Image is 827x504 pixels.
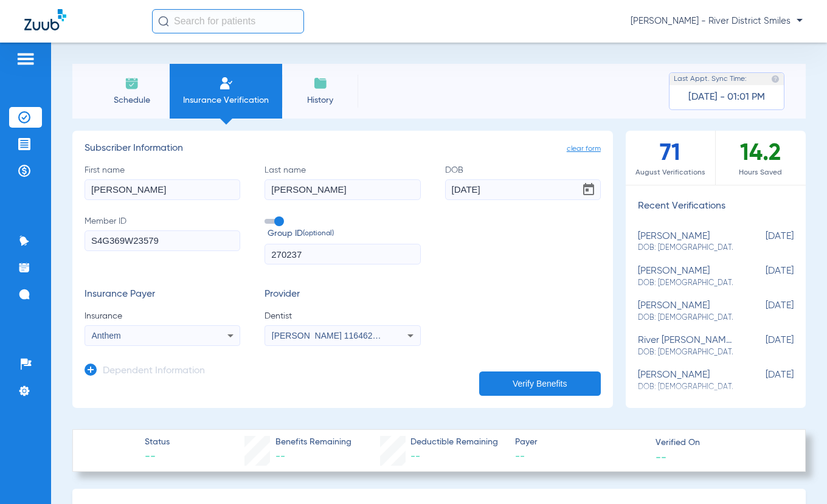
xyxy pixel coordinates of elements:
img: Zuub Logo [24,9,66,30]
div: 14.2 [716,131,806,185]
iframe: Chat Widget [766,446,827,504]
h3: Subscriber Information [85,143,601,155]
span: DOB: [DEMOGRAPHIC_DATA] [638,312,733,323]
h3: Dependent Information [103,365,205,378]
label: First name [85,164,240,200]
img: Schedule [125,76,139,91]
span: Last Appt. Sync Time: [674,73,747,85]
div: [PERSON_NAME] [638,370,733,392]
span: Hours Saved [716,167,806,179]
span: Verified On [656,437,786,449]
span: Dentist [265,310,420,322]
input: First name [85,179,240,200]
span: August Verifications [626,167,715,179]
span: Deductible Remaining [410,436,498,449]
span: [DATE] [733,266,794,288]
button: Verify Benefits [479,371,601,396]
span: History [291,94,349,106]
label: Last name [265,164,420,200]
span: Insurance Verification [179,94,273,106]
span: -- [515,449,645,464]
div: 71 [626,131,716,185]
input: DOBOpen calendar [445,179,601,200]
span: Group ID [268,227,420,240]
div: river [PERSON_NAME] [638,335,733,357]
img: History [313,76,328,91]
span: Anthem [92,331,121,340]
span: Schedule [103,94,161,106]
span: Payer [515,436,645,449]
span: [DATE] - 01:01 PM [688,91,765,103]
span: [DATE] [733,231,794,254]
small: (optional) [303,227,334,240]
span: DOB: [DEMOGRAPHIC_DATA] [638,382,733,393]
span: clear form [567,143,601,155]
img: last sync help info [771,75,780,83]
h3: Insurance Payer [85,289,240,301]
span: DOB: [DEMOGRAPHIC_DATA] [638,243,733,254]
label: Member ID [85,215,240,265]
span: Insurance [85,310,240,322]
span: [DATE] [733,335,794,357]
span: -- [410,452,420,461]
img: hamburger-icon [16,52,35,66]
img: Manual Insurance Verification [219,76,234,91]
span: DOB: [DEMOGRAPHIC_DATA] [638,347,733,358]
input: Search for patients [152,9,304,33]
input: Member ID [85,230,240,251]
span: [PERSON_NAME] 1164628491 [272,331,392,340]
span: -- [275,452,285,461]
span: [DATE] [733,370,794,392]
span: Status [145,436,170,449]
span: -- [145,449,170,464]
div: [PERSON_NAME] [638,266,733,288]
label: DOB [445,164,601,200]
div: [PERSON_NAME] [638,231,733,254]
span: [PERSON_NAME] - River District Smiles [631,15,803,27]
span: DOB: [DEMOGRAPHIC_DATA] [638,278,733,289]
span: [DATE] [733,300,794,323]
div: [PERSON_NAME] [638,300,733,323]
span: -- [656,450,666,463]
span: Benefits Remaining [275,436,351,449]
img: Search Icon [158,16,169,27]
h3: Provider [265,289,420,301]
button: Open calendar [576,178,601,202]
h3: Recent Verifications [626,201,806,213]
input: Last name [265,179,420,200]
